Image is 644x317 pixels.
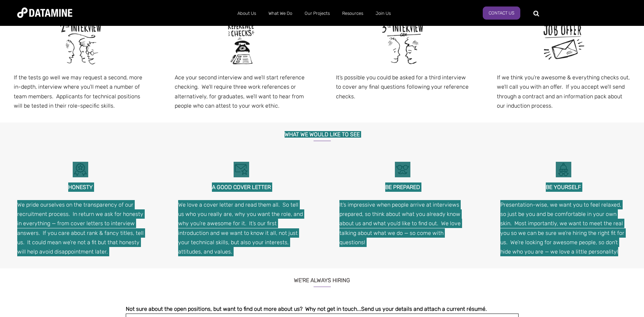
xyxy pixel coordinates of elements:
[17,182,144,192] h3: HONESTY
[262,4,298,22] a: What We Do
[339,200,466,247] p: It’s impressive when people arrive at interviews prepared, so think about what you already know a...
[339,182,466,192] h3: BE PREPARED
[234,162,249,177] img: A GOOD COVER LETTER
[377,18,428,69] img: Join Us!
[17,200,144,256] p: We pride ourselves on the transparency of our recruitment process. In return we ask for honesty i...
[336,73,469,101] p: It’s possible you could be asked for a third interview to cover any final questions following you...
[298,4,336,22] a: Our Projects
[73,162,88,177] img: Honesty
[126,268,519,287] h3: WE'RE ALWAYS HIRING
[178,200,305,256] p: We love a cover letter and read them all. So tell us who you really are, why you want the role, a...
[538,18,589,69] img: Join Us!
[175,73,308,110] p: Ace your second interview and we’ll start reference checking. We’ll require three work references...
[178,182,305,192] h3: A GOOD COVER LETTER
[497,73,630,110] p: If we think you’re awesome & everything checks out, we’ll call you with an offer. If you accept w...
[336,4,369,22] a: Resources
[369,4,397,22] a: Join Us
[216,18,267,69] img: Join Us!
[17,8,72,18] img: Datamine
[55,18,106,69] img: Join Us!
[500,200,627,256] p: Presentation-wise, we want you to feel relaxed, so just be you and be comfortable in your own ski...
[14,73,147,110] p: If the tests go well we may request a second, more in-depth, interview where you’ll meet a number...
[231,4,262,22] a: About Us
[500,182,627,192] h3: BE YOURSELF
[395,162,410,177] img: BE PREPARED
[483,7,520,20] a: Contact Us
[126,122,519,141] h3: WHAT WE WOULD LIKE TO SEE
[556,162,571,177] img: BE YOURSELF
[126,306,487,312] span: Not sure about the open positions, but want to find out more about us? Why not get in touch...Sen...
